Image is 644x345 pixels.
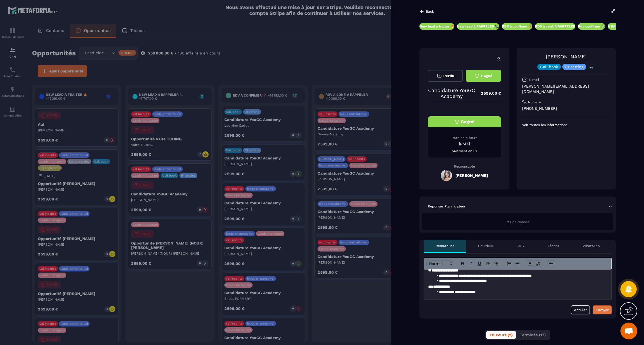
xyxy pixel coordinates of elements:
[506,220,530,224] span: Pas de donnée
[486,331,516,339] button: En cours (2)
[540,65,558,69] p: Call book
[522,106,610,111] p: [PHONE_NUMBER]
[583,244,600,248] p: WhatsApp
[428,204,465,209] p: Réponses Planificateur
[466,70,501,82] button: Gagné
[520,333,546,337] span: Terminés (17)
[455,173,488,178] h5: [PERSON_NAME]
[522,123,610,127] p: Voir toutes les informations
[428,136,501,140] p: Date de clôture
[620,323,637,339] a: Ouvrir le chat
[529,77,539,82] p: E-mail
[428,164,501,168] p: Responsable
[428,141,501,146] p: [DATE]
[481,74,492,78] span: Gagné
[588,65,595,70] p: +4
[565,65,583,69] p: R1 setting
[517,244,524,248] p: SMS
[478,244,493,248] p: Courriels
[596,307,609,313] div: Envoyer
[443,74,454,78] span: Perdu
[428,70,463,82] button: Perdu
[593,305,612,314] button: Envoyer
[517,331,549,339] button: Terminés (17)
[522,84,610,94] p: [PERSON_NAME][EMAIL_ADDRESS][DOMAIN_NAME]
[490,333,513,337] span: En cours (2)
[548,244,559,248] p: Tâches
[428,149,501,153] p: paiement en 6x
[428,87,475,99] p: Candidature YouGC Academy
[475,88,501,99] p: 2 599,00 €
[571,305,590,314] button: Annuler
[436,244,454,248] p: Remarques
[461,119,474,124] span: Gagné
[528,100,541,104] p: Numéro
[546,54,586,60] a: [PERSON_NAME]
